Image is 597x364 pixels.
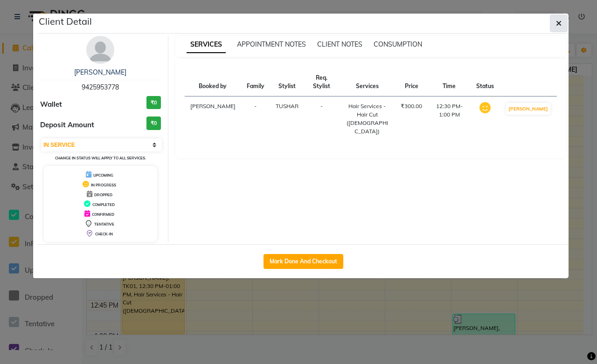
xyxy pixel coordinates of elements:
[428,96,471,142] td: 12:30 PM-1:00 PM
[185,96,241,142] td: [PERSON_NAME]
[92,202,115,207] span: COMPLETED
[241,96,270,142] td: -
[55,156,146,160] small: Change in status will apply to all services.
[428,68,471,96] th: Time
[92,212,114,217] span: CONFIRMED
[40,99,62,110] span: Wallet
[304,96,340,142] td: -
[94,192,112,197] span: DROPPED
[39,14,92,28] h5: Client Detail
[93,173,113,178] span: UPCOMING
[345,102,389,136] div: Hair Services - Hair Cut ([DEMOGRAPHIC_DATA])
[187,36,226,53] span: SERVICES
[74,68,126,76] a: [PERSON_NAME]
[317,40,362,48] span: CLIENT NOTES
[506,103,550,115] button: [PERSON_NAME]
[185,68,241,96] th: Booked by
[146,117,161,130] h3: ₹0
[40,120,94,130] span: Deposit Amount
[91,183,116,187] span: IN PROGRESS
[82,83,119,91] span: 9425953778
[95,232,113,236] span: CHECK-IN
[270,68,304,96] th: Stylist
[339,68,395,96] th: Services
[241,68,270,96] th: Family
[264,254,343,269] button: Mark Done And Checkout
[86,36,114,64] img: avatar
[395,68,428,96] th: Price
[374,40,422,48] span: CONSUMPTION
[304,68,340,96] th: Req. Stylist
[146,96,161,110] h3: ₹0
[401,102,422,110] div: ₹300.00
[94,222,114,227] span: TENTATIVE
[237,40,306,48] span: APPOINTMENT NOTES
[471,68,500,96] th: Status
[276,103,298,110] span: TUSHAR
